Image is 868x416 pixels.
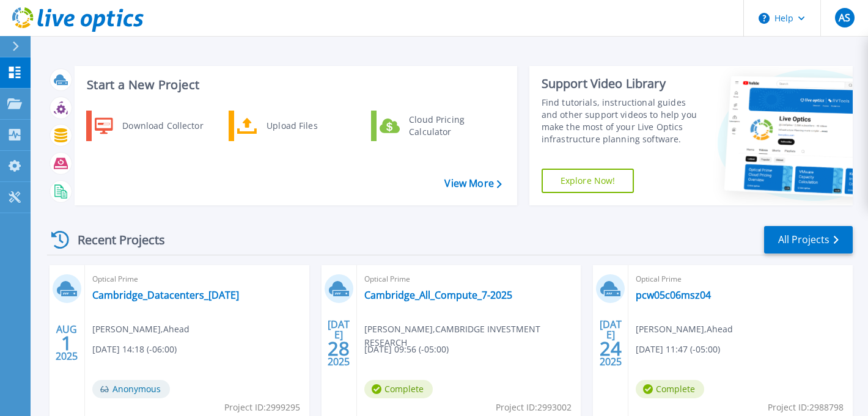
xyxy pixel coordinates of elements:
[542,97,703,145] div: Find tutorials, instructional guides and other support videos to help you make the most of your L...
[542,169,634,193] a: Explore Now!
[92,323,189,336] span: [PERSON_NAME] , Ahead
[542,76,703,92] div: Support Video Library
[92,343,177,356] span: [DATE] 14:18 (-06:00)
[636,323,733,336] span: [PERSON_NAME] , Ahead
[636,272,845,286] span: Optical Prime
[839,13,850,23] span: AS
[364,380,433,398] span: Complete
[364,343,449,356] span: [DATE] 09:56 (-05:00)
[92,289,239,301] a: Cambridge_Datacenters_[DATE]
[55,321,78,365] div: AUG 2025
[496,401,572,414] span: Project ID: 2993002
[636,289,711,301] a: pcw05c06msz04
[371,111,496,141] a: Cloud Pricing Calculator
[260,114,351,138] div: Upload Files
[116,114,208,138] div: Download Collector
[86,111,211,141] a: Download Collector
[87,78,501,92] h3: Start a New Project
[328,343,350,354] span: 28
[364,289,512,301] a: Cambridge_All_Compute_7-2025
[92,380,170,398] span: Anonymous
[327,321,350,365] div: [DATE] 2025
[600,343,622,354] span: 24
[403,114,493,138] div: Cloud Pricing Calculator
[61,338,72,348] span: 1
[364,323,581,349] span: [PERSON_NAME] , CAMBRIDGE INVESTMENT RESEARCH
[444,178,501,189] a: View More
[229,111,354,141] a: Upload Files
[224,401,300,414] span: Project ID: 2999295
[636,343,720,356] span: [DATE] 11:47 (-05:00)
[764,226,853,254] a: All Projects
[599,321,622,365] div: [DATE] 2025
[636,380,704,398] span: Complete
[364,272,574,286] span: Optical Prime
[92,272,302,286] span: Optical Prime
[768,401,844,414] span: Project ID: 2988798
[47,225,182,255] div: Recent Projects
